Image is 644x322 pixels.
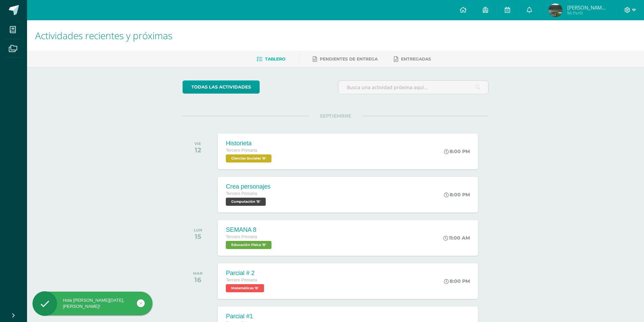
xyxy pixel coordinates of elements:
[226,154,271,163] span: Ciencias Sociales 'B'
[35,29,172,42] span: Actividades recientes y próximas
[193,271,202,276] div: MAR
[226,313,282,320] div: Parcial #1
[226,198,266,206] span: Computación 'B'
[194,141,201,146] div: VIE
[443,235,470,241] div: 11:00 AM
[567,4,608,11] span: [PERSON_NAME][DATE]
[226,234,257,239] span: Tercero Primaria
[226,284,264,292] span: Matemáticas 'B'
[549,3,562,17] img: 710e41658fe762c1d087e8163ac3f805.png
[226,226,273,233] div: SEMANA 8
[320,56,378,61] span: Pendientes de entrega
[194,232,202,241] div: 15
[226,183,270,190] div: Crea personajes
[226,278,257,282] span: Tercero Primaria
[226,270,266,277] div: Parcial # 2
[32,297,152,309] div: Hola [PERSON_NAME][DATE], [PERSON_NAME]!
[226,241,271,249] span: Educación Física 'B'
[257,54,285,65] a: Tablero
[226,140,273,147] div: Historieta
[265,56,285,61] span: Tablero
[401,56,431,61] span: Entregadas
[444,148,470,154] div: 8:00 PM
[226,148,257,153] span: Tercero Primaria
[338,81,488,94] input: Busca una actividad próxima aquí...
[444,192,470,198] div: 8:00 PM
[226,191,257,196] span: Tercero Primaria
[194,146,201,154] div: 12
[309,113,362,119] span: SEPTIEMBRE
[183,80,260,94] a: todas las Actividades
[193,276,202,284] div: 16
[313,54,378,65] a: Pendientes de entrega
[394,54,431,65] a: Entregadas
[194,228,202,232] div: LUN
[567,10,608,16] span: Mi Perfil
[444,278,470,284] div: 8:00 PM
